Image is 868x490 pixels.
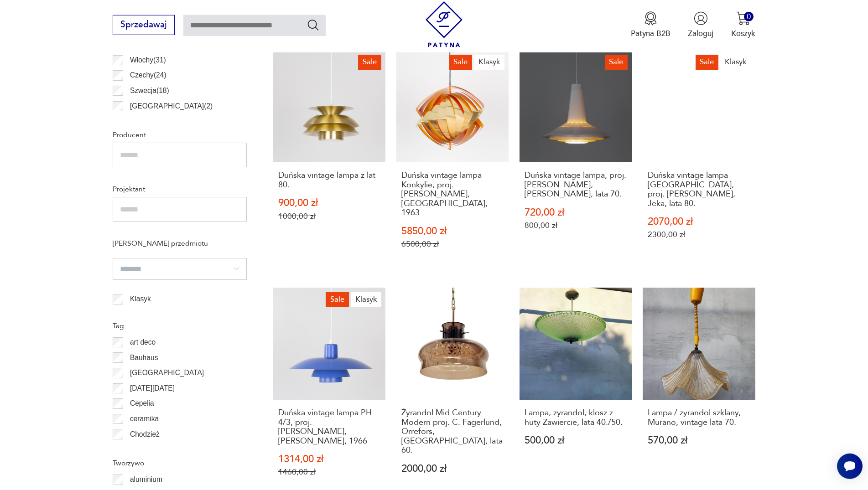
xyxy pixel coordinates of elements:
[130,444,157,455] p: Ćmielów
[421,1,467,47] img: Patyna - sklep z meblami i dekoracjami vintage
[273,50,385,270] a: SaleDuńska vintage lampa z lat 80.Duńska vintage lampa z lat 80.900,00 zł1000,00 zł
[744,12,754,21] div: 0
[130,293,151,305] p: Klasyk
[631,28,670,39] p: Patyna B2B
[113,15,174,35] button: Sprzedawaj
[644,11,658,26] img: Ikona medalu
[648,217,750,227] p: 2070,00 zł
[525,436,627,445] p: 500,00 zł
[631,11,670,39] a: Ikona medaluPatyna B2B
[113,320,247,332] p: Tag
[401,239,504,249] p: 6500,00 zł
[736,11,750,26] img: Ikona koszyka
[130,54,166,66] p: Włochy ( 31 )
[130,336,156,348] p: art deco
[648,408,750,427] h3: Lampa / żyrandol szklany, Murano, vintage lata 70.
[278,171,381,190] h3: Duńska vintage lampa z lat 80.
[837,454,863,479] iframe: Smartsupp widget button
[688,28,713,39] p: Zaloguj
[525,408,627,427] h3: Lampa, żyrandol, klosz z huty Zawiercie, lata 40./50.
[113,22,174,29] a: Sprzedawaj
[694,11,708,26] img: Ikonka użytkownika
[401,464,504,474] p: 2000,00 zł
[648,171,750,208] h3: Duńska vintage lampa [GEOGRAPHIC_DATA], proj. [PERSON_NAME], Jeka, lata 80.
[130,397,154,409] p: Cepelia
[130,352,158,364] p: Bauhaus
[130,69,166,81] p: Czechy ( 24 )
[401,171,504,217] h3: Duńska vintage lampa Konkylie, proj. [PERSON_NAME], [GEOGRAPHIC_DATA], 1963
[401,227,504,236] p: 5850,00 zł
[731,28,755,39] p: Koszyk
[525,221,627,230] p: 800,00 zł
[130,413,159,425] p: ceramika
[130,85,169,97] p: Szwecja ( 18 )
[525,171,627,199] h3: Duńska vintage lampa, proj. [PERSON_NAME], [PERSON_NAME], lata 70.
[731,11,755,39] button: 0Koszyk
[130,115,213,127] p: [GEOGRAPHIC_DATA] ( 2 )
[648,230,750,239] p: 2300,00 zł
[113,183,247,195] p: Projektant
[130,428,160,440] p: Chodzież
[278,198,381,208] p: 900,00 zł
[307,18,320,31] button: Szukaj
[525,208,627,217] p: 720,00 zł
[396,50,509,270] a: SaleKlasykDuńska vintage lampa Konkylie, proj. Louis Weisdorf, Lyfa, 1963Duńska vintage lampa Kon...
[278,467,381,477] p: 1460,00 zł
[113,457,247,469] p: Tworzywo
[130,100,213,112] p: [GEOGRAPHIC_DATA] ( 2 )
[130,474,162,485] p: aluminium
[643,50,755,270] a: SaleKlasykDuńska vintage lampa Verona, proj. Kurt Wiborg, Jeka, lata 80.Duńska vintage lampa [GEO...
[113,237,247,249] p: [PERSON_NAME] przedmiotu
[278,408,381,446] h3: Duńska vintage lampa PH 4/3, proj. [PERSON_NAME], [PERSON_NAME], 1966
[278,454,381,464] p: 1314,00 zł
[401,408,504,455] h3: Żyrandol Mid Century Modern proj. C. Fagerlund, Orrefors, [GEOGRAPHIC_DATA], lata 60.
[648,436,750,445] p: 570,00 zł
[520,50,632,270] a: SaleDuńska vintage lampa, proj. Bent Karlby, Schroder Kemi, lata 70.Duńska vintage lampa, proj. [...
[278,211,381,221] p: 1000,00 zł
[688,11,713,39] button: Zaloguj
[113,129,247,141] p: Producent
[130,382,175,394] p: [DATE][DATE]
[130,367,204,379] p: [GEOGRAPHIC_DATA]
[631,11,670,39] button: Patyna B2B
